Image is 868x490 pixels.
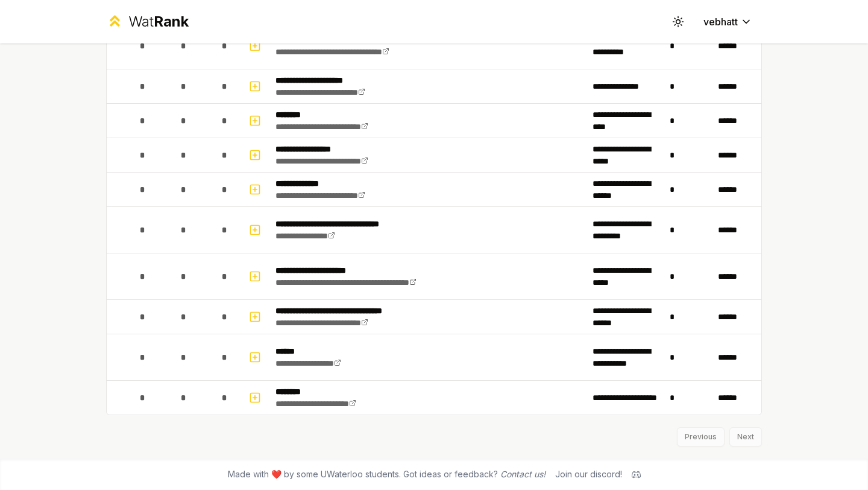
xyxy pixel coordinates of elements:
span: vebhatt [703,14,738,29]
a: WatRank [106,12,189,31]
div: Wat [128,12,189,31]
span: Made with ❤️ by some UWaterloo students. Got ideas or feedback? [228,468,546,480]
button: vebhatt [694,11,762,33]
a: Contact us! [500,469,546,479]
span: Rank [154,13,189,30]
div: Join our discord! [555,468,622,480]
